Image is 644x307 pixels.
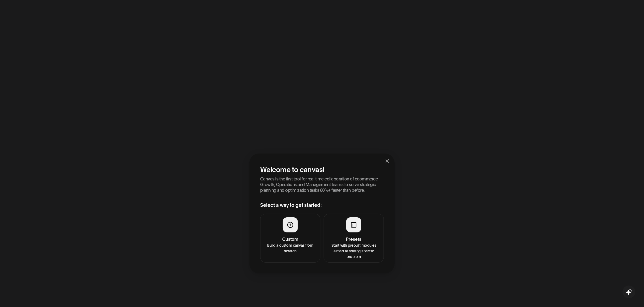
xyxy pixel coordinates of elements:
[380,153,395,168] button: Close
[324,214,384,263] button: PresetsStart with prebuilt modules aimed at solving specific problem
[260,201,384,208] h3: Select a way to get started:
[260,164,384,173] h2: Welcome to canvas!
[327,236,380,242] h4: Presets
[260,214,320,263] button: CustomBuild a custom canvas from scratch
[385,159,389,163] span: close
[260,176,384,193] p: Canvas is the first tool for real time collaboration of ecommerce Growth, Operations and Manageme...
[327,242,380,259] p: Start with prebuilt modules aimed at solving specific problem
[264,242,317,253] p: Build a custom canvas from scratch
[264,236,317,242] h4: Custom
